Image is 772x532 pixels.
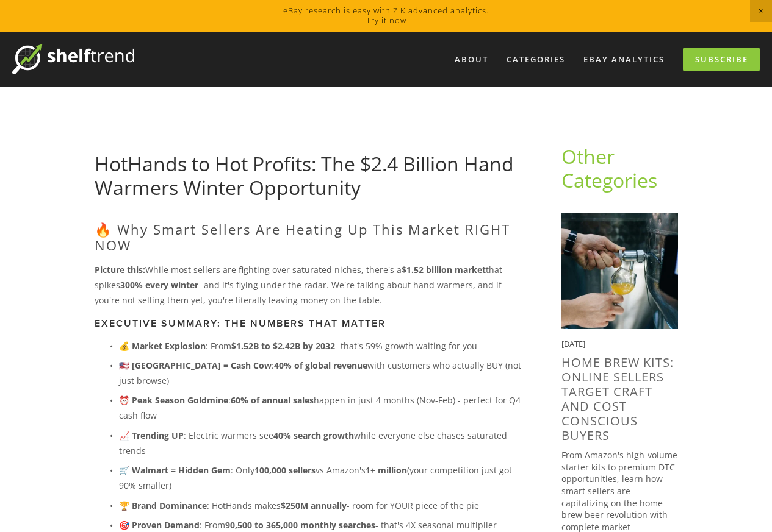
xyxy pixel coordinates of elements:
[119,463,522,493] p: : Only vs Amazon's (your competition just got 90% smaller)
[366,464,407,476] strong: 1+ million
[119,392,522,423] p: : happen in just 4 months (Nov-Feb) - perfect for Q4 cash flow
[119,338,522,353] p: : From - that's 59% growth waiting for you
[119,498,522,513] p: : HotHands makes - room for YOUR piece of the pie
[561,338,585,349] time: [DATE]
[561,213,678,329] img: Home Brew Kits: Online Sellers Target Craft And Cost Conscious Buyers
[366,15,406,26] a: Try it now
[95,151,514,200] a: HotHands to Hot Profits: The $2.4 Billion Hand Warmers Winter Opportunity
[95,221,522,254] h2: 🔥 Why Smart Sellers Are Heating Up This Market RIGHT NOW
[119,430,184,441] strong: 📈 Trending UP
[225,519,375,531] strong: 90,500 to 365,000 monthly searches
[402,264,486,275] strong: $1.52 billion market
[231,340,335,352] strong: $1.52B to $2.42B by 2032
[119,519,200,531] strong: 🎯 Proven Demand
[119,428,522,458] p: : Electric warmers see while everyone else chases saturated trends
[273,430,354,441] strong: 40% search growth
[119,464,231,476] strong: 🛒 Walmart = Hidden Gem
[119,358,522,388] p: : with customers who actually BUY (not just browse)
[575,49,673,69] a: eBay Analytics
[120,279,198,291] strong: 300% every winter
[447,49,496,69] a: About
[281,500,347,511] strong: $250M annually
[119,500,207,511] strong: 🏆 Brand Dominance
[119,340,206,352] strong: 💰 Market Explosion
[95,262,522,308] p: While most sellers are fighting over saturated niches, there's a that spikes - and it's flying un...
[561,143,657,193] a: Other Categories
[119,394,228,406] strong: ⏰ Peak Season Goldmine
[274,360,367,371] strong: 40% of global revenue
[119,360,272,371] strong: 🇺🇸 [GEOGRAPHIC_DATA] = Cash Cow
[561,354,674,444] a: Home Brew Kits: Online Sellers Target Craft And Cost Conscious Buyers
[95,317,522,329] h3: Executive Summary: The Numbers That Matter
[683,48,760,71] a: Subscribe
[231,394,314,406] strong: 60% of annual sales
[499,49,573,69] div: Categories
[95,264,145,275] strong: Picture this:
[254,464,316,476] strong: 100,000 sellers
[12,44,134,74] img: ShelfTrend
